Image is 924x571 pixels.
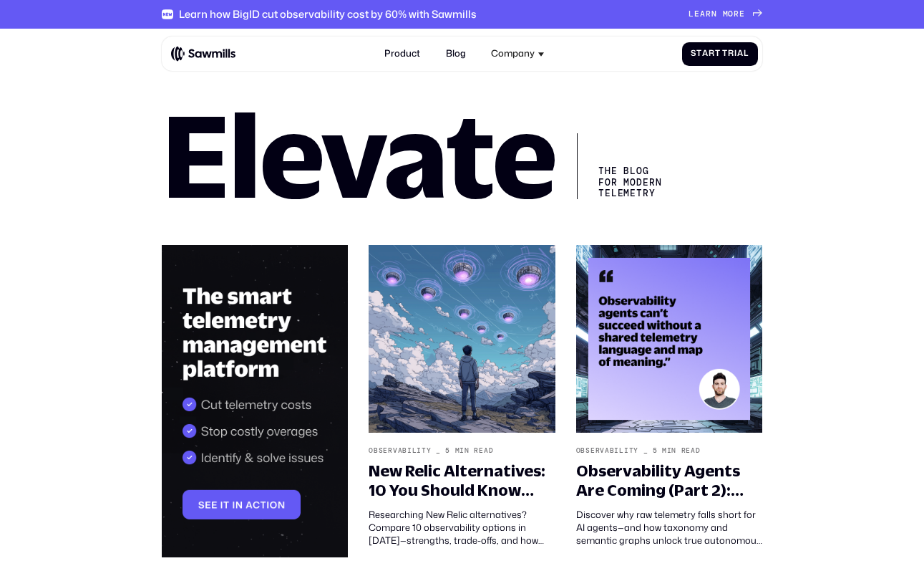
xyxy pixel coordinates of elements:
[734,9,739,19] span: r
[734,49,737,59] span: i
[728,9,734,19] span: o
[691,49,696,59] span: S
[439,42,472,67] a: Blog
[715,49,721,59] span: t
[436,446,441,455] div: _
[361,237,563,566] a: Observability_5min readNew Relic Alternatives: 10 You Should Know About in [DATE]Researching New ...
[162,110,556,198] h1: Elevate
[728,49,734,59] span: r
[369,508,555,547] div: Researching New Relic alternatives? Compare 10 observability options in [DATE]—strengths, trade-o...
[706,9,711,19] span: r
[711,9,717,19] span: n
[737,49,744,59] span: a
[369,461,555,499] div: New Relic Alternatives: 10 You Should Know About in [DATE]
[696,49,702,59] span: t
[662,446,701,455] div: min read
[485,42,551,67] div: Company
[739,9,745,19] span: e
[694,9,700,19] span: e
[576,446,638,455] div: Observability
[445,446,450,455] div: 5
[369,446,431,455] div: Observability
[702,49,709,59] span: a
[643,446,648,455] div: _
[700,9,706,19] span: a
[689,9,762,19] a: Learnmore
[455,446,494,455] div: min read
[709,49,715,59] span: r
[576,461,762,499] div: Observability Agents Are Coming (Part 2): Telemetry Taxonomy and Semantics – The Missing Link
[568,237,770,566] a: Observability_5min readObservability Agents Are Coming (Part 2): Telemetry Taxonomy and Semantics...
[722,49,728,59] span: T
[378,42,427,67] a: Product
[723,9,729,19] span: m
[744,49,749,59] span: l
[576,508,762,547] div: Discover why raw telemetry falls short for AI agents—and how taxonomy and semantic graphs unlock ...
[682,42,758,66] a: StartTrial
[577,133,669,199] div: The Blog for Modern telemetry
[491,48,535,59] div: Company
[689,9,694,19] span: L
[179,8,477,20] div: Learn how BigID cut observability cost by 60% with Sawmills
[653,446,658,455] div: 5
